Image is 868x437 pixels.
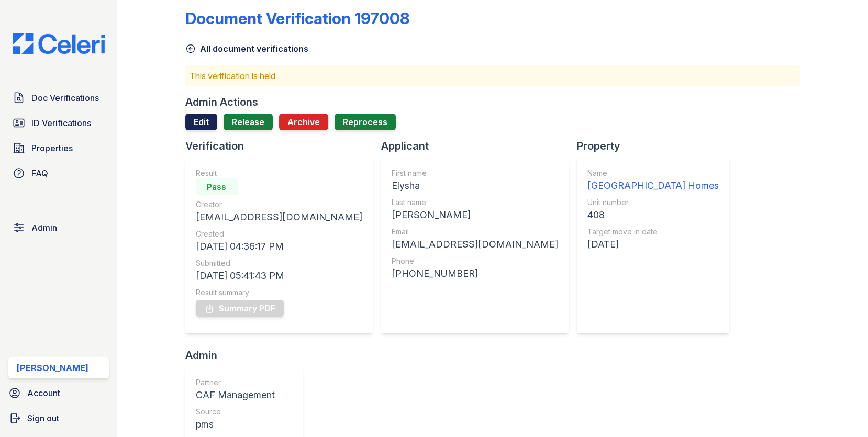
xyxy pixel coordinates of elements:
div: Unit number [587,197,719,208]
span: ID Verifications [31,117,91,129]
div: Elysha [392,178,558,193]
div: Created [196,229,362,239]
span: Admin [31,221,57,234]
div: [DATE] 05:41:43 PM [196,268,362,283]
div: Last name [392,197,558,208]
div: Admin [185,348,311,363]
a: Name [GEOGRAPHIC_DATA] Homes [587,168,719,193]
div: Phone [392,256,558,266]
div: Verification [185,139,381,153]
div: [DATE] [587,237,719,252]
div: Target move in date [587,227,719,237]
div: Pass [196,178,238,195]
div: [PERSON_NAME] [392,208,558,222]
a: Release [224,114,273,130]
div: Name [587,168,719,178]
div: Email [392,227,558,237]
button: Archive [279,114,328,130]
span: FAQ [31,167,48,180]
div: Creator [196,199,362,210]
div: [EMAIL_ADDRESS][DOMAIN_NAME] [392,237,558,252]
span: Account [27,387,60,399]
a: ID Verifications [8,113,109,133]
a: FAQ [8,163,109,184]
a: Sign out [4,408,113,429]
div: [PERSON_NAME] [17,362,88,374]
a: Account [4,383,113,404]
span: Doc Verifications [31,92,99,104]
span: Sign out [27,412,59,424]
div: Result [196,168,362,178]
div: Admin Actions [185,95,258,109]
a: Properties [8,138,109,159]
span: Properties [31,142,73,154]
p: This verification is held [190,70,796,82]
div: [DATE] 04:36:17 PM [196,239,362,254]
div: Source [196,407,275,417]
button: Reprocess [335,114,396,130]
img: CE_Logo_Blue-a8612792a0a2168367f1c8372b55b34899dd931a85d93a1a3d3e32e68fde9ad4.png [4,33,113,54]
div: First name [392,168,558,178]
a: All document verifications [185,42,308,55]
div: pms [196,417,275,432]
div: Property [577,139,738,153]
div: 408 [587,208,719,222]
div: [GEOGRAPHIC_DATA] Homes [587,178,719,193]
div: Result summary [196,287,362,298]
div: [EMAIL_ADDRESS][DOMAIN_NAME] [196,210,362,225]
div: Applicant [381,139,577,153]
div: CAF Management [196,388,275,402]
a: Doc Verifications [8,87,109,108]
a: Edit [185,114,217,130]
div: Document Verification 197008 [185,9,409,28]
a: Admin [8,217,109,238]
div: Partner [196,377,275,388]
div: Submitted [196,258,362,268]
div: [PHONE_NUMBER] [392,266,558,281]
